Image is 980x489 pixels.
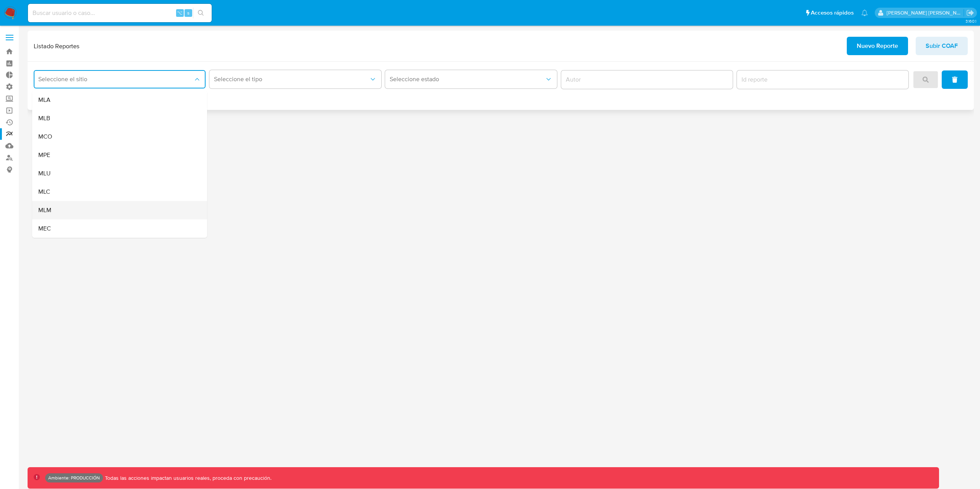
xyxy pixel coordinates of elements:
[887,9,964,16] p: leidy.martinez@mercadolibre.com.co
[966,9,974,17] a: Salir
[177,9,183,16] span: ⌥
[48,476,100,479] p: Ambiente: PRODUCCIÓN
[193,8,209,18] button: search-icon
[28,8,212,18] input: Buscar usuario o caso...
[811,9,854,17] span: Accesos rápidos
[103,474,271,482] p: Todas las acciones impactan usuarios reales, proceda con precaución.
[861,10,868,16] a: Notificaciones
[187,9,189,16] span: s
